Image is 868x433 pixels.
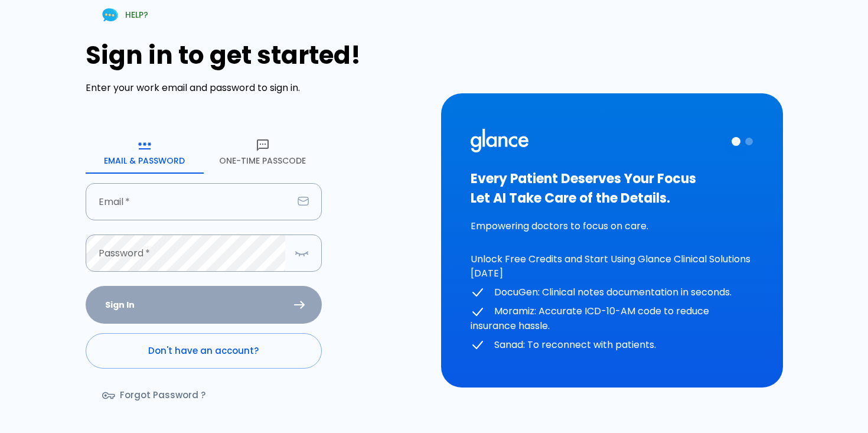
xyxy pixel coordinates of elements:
[86,333,322,369] a: Don't have an account?
[86,81,428,95] p: Enter your work email and password to sign in.
[86,41,428,70] h1: Sign in to get started!
[471,338,753,353] p: Sanad: To reconnect with patients.
[471,169,753,208] h3: Every Patient Deserves Your Focus Let AI Take Care of the Details.
[204,131,322,174] button: One-Time Passcode
[100,5,120,25] img: Chat Support
[471,219,753,233] p: Empowering doctors to focus on care.
[86,131,204,174] button: Email & Password
[86,183,293,220] input: dr.ahmed@clinic.com
[86,378,224,412] a: Forgot Password ?
[471,304,753,333] p: Moramiz: Accurate ICD-10-AM code to reduce insurance hassle.
[471,285,753,300] p: DocuGen: Clinical notes documentation in seconds.
[471,252,753,281] p: Unlock Free Credits and Start Using Glance Clinical Solutions [DATE]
